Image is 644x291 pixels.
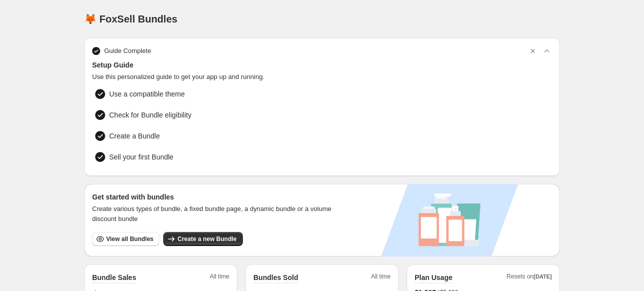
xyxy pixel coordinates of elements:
span: Guide Complete [104,46,151,56]
span: Create a new Bundle [177,235,236,243]
span: Sell your first Bundle [109,152,173,162]
span: Use a compatible theme [109,89,185,99]
h3: Get started with bundles [92,192,341,202]
h2: Bundle Sales [92,272,136,282]
span: Resets on [507,272,552,283]
span: Use this personalized guide to get your app up and running. [92,72,552,82]
button: View all Bundles [92,232,159,246]
span: Check for Bundle eligibility [109,110,191,120]
span: View all Bundles [106,235,153,243]
h2: Bundles Sold [253,272,298,282]
button: Create a new Bundle [163,232,242,246]
span: Create a Bundle [109,131,160,141]
h2: Plan Usage [415,272,452,282]
span: [DATE] [534,273,552,279]
h1: 🦊 FoxSell Bundles [84,13,177,25]
span: All time [371,272,391,283]
span: All time [210,272,229,283]
span: Create various types of bundle, a fixed bundle page, a dynamic bundle or a volume discount bundle [92,204,341,224]
span: Setup Guide [92,60,552,70]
